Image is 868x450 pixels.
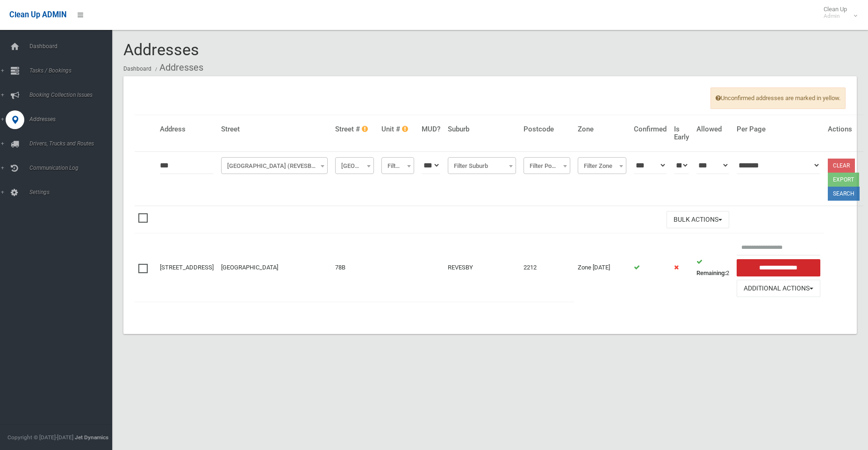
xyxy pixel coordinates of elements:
strong: Jet Dynamics [75,434,108,441]
h4: Suburb [448,125,516,133]
a: Dashboard [123,65,151,72]
span: Filter Postcode [526,160,568,173]
span: Turvey Street (REVESBY) [221,157,328,174]
span: Filter Zone [578,157,626,174]
span: Filter Street # [337,160,372,173]
h4: Street # [335,125,374,133]
a: Clear [828,159,855,173]
td: 2212 [520,233,574,302]
td: [GEOGRAPHIC_DATA] [217,233,331,302]
span: Clean Up ADMIN [9,10,66,19]
span: Turvey Street (REVESBY) [223,160,325,173]
td: Zone [DATE] [574,233,630,302]
h4: Is Early [674,125,689,141]
td: 78B [331,233,378,302]
h4: MUD? [422,125,440,133]
span: Addresses [27,116,119,123]
span: Filter Suburb [450,160,514,173]
span: Addresses [123,40,199,59]
button: Bulk Actions [667,211,729,228]
span: Filter Unit # [381,157,414,174]
span: Unconfirmed addresses are marked in yellow. [710,87,846,109]
h4: Zone [578,125,626,133]
h4: Street [221,125,328,133]
span: Filter Suburb [448,157,516,174]
h4: Actions [828,125,860,133]
h4: Address [160,125,214,133]
button: Additional Actions [737,280,820,297]
td: REVESBY [444,233,520,302]
button: Search [828,187,860,201]
li: Addresses [153,59,203,76]
h4: Unit # [381,125,414,133]
h4: Allowed [696,125,729,133]
span: Tasks / Bookings [27,67,119,74]
h4: Confirmed [634,125,667,133]
span: Communication Log [27,165,119,171]
span: Dashboard [27,43,119,50]
span: Filter Unit # [384,160,412,173]
strong: Remaining: [696,269,726,276]
button: Export [828,173,859,187]
span: Filter Street # [335,157,374,174]
h4: Per Page [737,125,820,133]
span: Booking Collection Issues [27,92,119,98]
span: Clean Up [819,6,856,20]
span: Copyright © [DATE]-[DATE] [7,434,73,441]
span: Filter Zone [580,160,624,173]
span: Filter Postcode [524,157,570,174]
span: Settings [27,189,119,196]
span: Drivers, Trucks and Routes [27,140,119,147]
td: 2 [693,233,733,302]
a: [STREET_ADDRESS] [160,264,214,271]
h4: Postcode [524,125,570,133]
small: Admin [824,13,847,20]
